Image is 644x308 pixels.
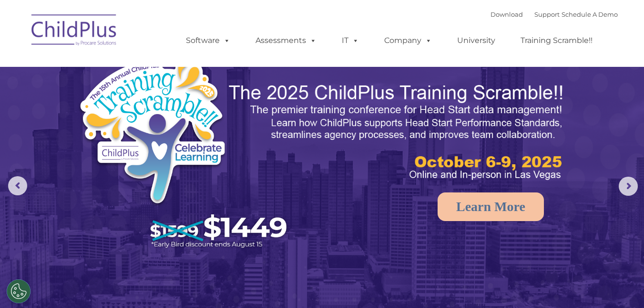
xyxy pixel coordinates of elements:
[448,31,505,50] a: University
[133,63,162,70] span: Last name
[511,31,602,50] a: Training Scramble!!
[133,102,173,109] span: Phone number
[27,8,122,55] img: ChildPlus by Procare Solutions
[7,279,31,303] button: Cookies Settings
[438,192,544,221] a: Learn More
[176,31,240,50] a: Software
[332,31,368,50] a: IT
[491,11,523,18] a: Download
[375,31,441,50] a: Company
[491,11,618,18] font: |
[562,11,618,18] a: Schedule A Demo
[246,31,326,50] a: Assessments
[596,262,644,308] iframe: Chat Widget
[534,11,560,18] a: Support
